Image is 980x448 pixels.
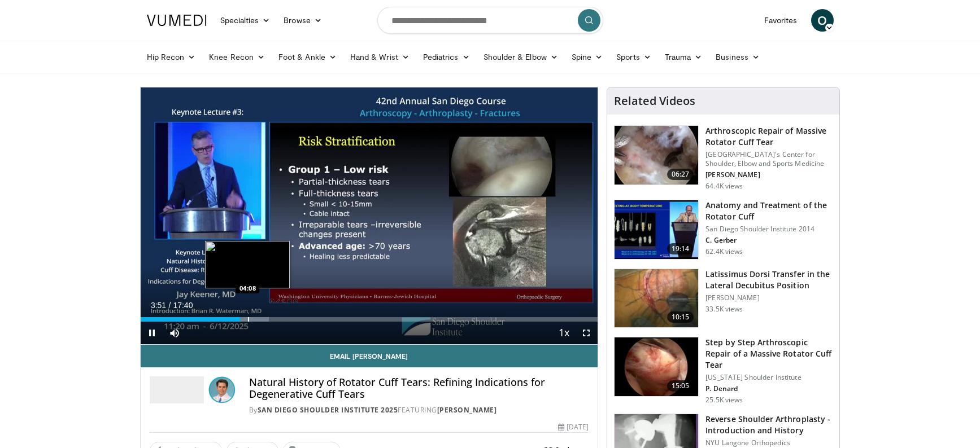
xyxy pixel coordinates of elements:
[173,301,193,310] span: 17:40
[705,438,833,447] p: NYU Langone Orthopedics
[705,305,743,314] p: 33.5K views
[615,200,698,259] img: 58008271-3059-4eea-87a5-8726eb53a503.150x105_q85_crop-smart_upscale.jpg
[615,269,698,328] img: 38501_0000_3.png.150x105_q85_crop-smart_upscale.jpg
[163,322,186,344] button: Mute
[667,169,694,180] span: 06:27
[705,414,833,436] h3: Reverse Shoulder Arthroplasty - Introduction and History
[272,46,343,68] a: Foot & Ankle
[249,405,589,415] div: By FEATURING
[705,236,833,245] p: C. Gerber
[614,337,833,405] a: 15:05 Step by Step Arthroscopic Repair of a Massive Rotator Cuff Tear [US_STATE] Shoulder Institu...
[705,337,833,371] h3: Step by Step Arthroscopic Repair of a Massive Rotator Cuff Tear
[169,301,171,310] span: /
[658,46,709,68] a: Trauma
[614,94,695,108] h4: Related Videos
[214,9,277,32] a: Specialties
[202,46,272,68] a: Knee Recon
[477,46,565,68] a: Shoulder & Elbow
[277,9,329,32] a: Browse
[667,380,694,392] span: 15:05
[705,373,833,382] p: [US_STATE] Shoulder Institute
[343,46,416,68] a: Hand & Wrist
[811,9,834,32] a: O
[140,46,203,68] a: Hip Recon
[437,405,497,415] a: [PERSON_NAME]
[377,7,603,34] input: Search topics, interventions
[258,405,398,415] a: San Diego Shoulder Institute 2025
[615,126,698,185] img: 281021_0002_1.png.150x105_q85_crop-smart_upscale.jpg
[705,200,833,222] h3: Anatomy and Treatment of the Rotator Cuff
[575,322,598,344] button: Fullscreen
[667,243,694,254] span: 19:14
[416,46,477,68] a: Pediatrics
[558,422,589,432] div: [DATE]
[141,87,598,345] video-js: Video Player
[705,150,833,168] p: [GEOGRAPHIC_DATA]'s Center for Shoulder, Elbow and Sports Medicine
[208,376,236,403] img: Avatar
[705,170,833,179] p: [PERSON_NAME]
[614,269,833,328] a: 10:15 Latissimus Dorsi Transfer in the Lateral Decubitus Position [PERSON_NAME] 33.5K views
[150,376,204,403] img: San Diego Shoulder Institute 2025
[705,293,833,302] p: [PERSON_NAME]
[614,200,833,260] a: 19:14 Anatomy and Treatment of the Rotator Cuff San Diego Shoulder Institute 2014 C. Gerber 62.4K...
[705,269,833,291] h3: Latissimus Dorsi Transfer in the Lateral Decubitus Position
[705,225,833,234] p: San Diego Shoulder Institute 2014
[147,15,207,26] img: VuMedi Logo
[705,125,833,148] h3: Arthroscopic Repair of Massive Rotator Cuff Tear
[205,241,290,288] img: image.jpeg
[249,376,589,401] h4: Natural History of Rotator Cuff Tears: Refining Indications for Degenerative Cuff Tears
[615,337,698,396] img: 7cd5bdb9-3b5e-40f2-a8f4-702d57719c06.150x105_q85_crop-smart_upscale.jpg
[614,125,833,191] a: 06:27 Arthroscopic Repair of Massive Rotator Cuff Tear [GEOGRAPHIC_DATA]'s Center for Shoulder, E...
[141,322,163,344] button: Pause
[705,384,833,393] p: P. Denard
[705,247,743,256] p: 62.4K views
[565,46,609,68] a: Spine
[709,46,766,68] a: Business
[705,396,743,405] p: 25.5K views
[151,301,166,310] span: 3:51
[552,322,575,344] button: Playback Rate
[141,345,598,367] a: Email [PERSON_NAME]
[757,9,804,32] a: Favorites
[667,311,694,323] span: 10:15
[705,182,743,191] p: 64.4K views
[609,46,658,68] a: Sports
[141,317,598,322] div: Progress Bar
